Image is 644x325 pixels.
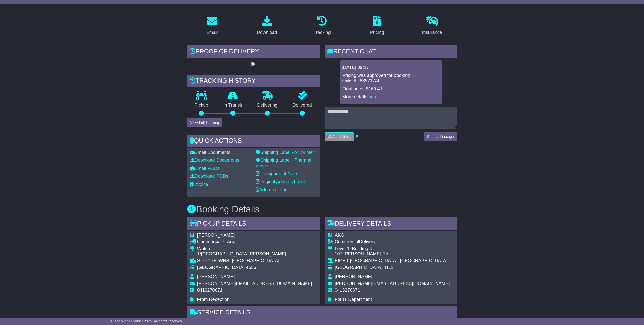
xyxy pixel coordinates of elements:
a: Email Documents [190,150,230,155]
div: 1/[GEOGRAPHIC_DATA][PERSON_NAME] [197,251,312,257]
div: Level 1, Building 4 [335,246,450,252]
button: Send a Message [424,132,457,141]
span: AKG [335,233,344,238]
a: Pricing [367,14,387,38]
div: Email [206,29,218,36]
a: Download PODs [190,174,228,179]
span: 4113 [384,265,394,270]
a: Shipping Label - A4 printer [256,150,314,155]
a: Download Documents [190,158,239,163]
span: Commercial [197,239,222,244]
div: Pickup [197,239,312,245]
a: Insurance [419,14,445,38]
img: GetPodImage [251,62,255,66]
p: Pickup [187,103,216,108]
span: [PERSON_NAME] [197,233,235,238]
div: RECENT CHAT [325,45,457,59]
div: Delivery [335,239,450,245]
span: [PERSON_NAME] [197,274,235,279]
p: Delivered [285,103,320,108]
div: Download [257,29,277,36]
a: Download [254,14,280,38]
div: Tracking [313,29,331,36]
div: Pickup Details [187,217,320,231]
a: Address Label [256,187,289,192]
div: 107 [PERSON_NAME] Rd [335,251,450,257]
div: Service Details [187,306,457,320]
span: [PERSON_NAME][EMAIL_ADDRESS][DOMAIN_NAME] [335,281,450,286]
span: [GEOGRAPHIC_DATA] [197,265,245,270]
a: Shipping Label - Thermal printer [256,158,311,168]
a: Original Address Label [256,179,305,184]
div: Pricing [370,29,384,36]
div: Wotso [197,246,312,252]
span: 4556 [246,265,256,270]
a: Invoice [190,182,208,187]
span: 0413270671 [197,288,223,293]
span: 0413270671 [335,288,360,293]
p: Final price: $169.41. [342,86,439,92]
span: © One World Courier 2025. All rights reserved. [110,319,183,323]
div: Tracking history [187,75,320,88]
p: Pricing was approved for booking OWCAU635217AU. [342,73,439,84]
div: Insurance [422,29,442,36]
a: Email [203,14,221,38]
span: From Reception [197,297,230,302]
span: [PERSON_NAME] [335,274,372,279]
a: Consignment Note [256,171,297,176]
p: Delivering [250,103,285,108]
p: More details: . [342,94,439,100]
a: Email PODs [190,166,220,171]
span: Commercial [335,239,359,244]
div: Quick Actions [187,135,320,148]
a: Tracking [310,14,334,38]
div: Proof of Delivery [187,45,320,59]
button: View Full Tracking [187,118,222,127]
div: Delivery Details [325,217,457,231]
div: [DATE] 09:17 [342,65,440,70]
div: SIPPY DOWNS, [GEOGRAPHIC_DATA] [197,258,312,264]
p: In Transit [216,103,250,108]
h3: Booking Details [187,204,457,214]
a: here [369,94,378,99]
span: For IT Department [335,297,372,302]
span: [GEOGRAPHIC_DATA] [335,265,382,270]
span: [PERSON_NAME][EMAIL_ADDRESS][DOMAIN_NAME] [197,281,312,286]
div: EIGHT [GEOGRAPHIC_DATA], [GEOGRAPHIC_DATA] [335,258,450,264]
